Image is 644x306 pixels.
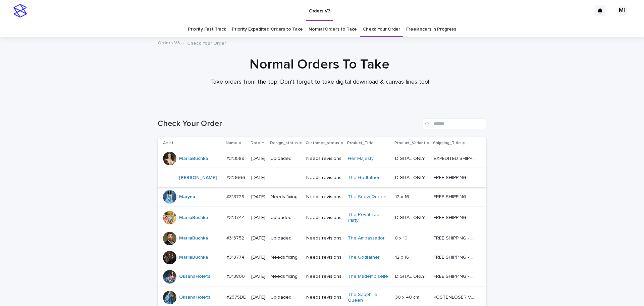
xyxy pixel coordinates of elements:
p: DIGITAL ONLY [395,214,426,221]
p: Shipping_Title [433,139,461,147]
tr: [PERSON_NAME] #313666#313666 [DATE]-Needs revisionsThe Godfather DIGITAL ONLYDIGITAL ONLY FREE SH... [158,168,486,187]
p: #313800 [226,272,246,279]
p: [DATE] [251,235,265,241]
tr: MariiaBuchka #313589#313589 [DATE]UploadedNeeds revisionsHer Majesty DIGITAL ONLYDIGITAL ONLY EXP... [158,149,486,168]
h1: Normal Orders To Take [155,56,484,73]
p: FREE SHIPPING - preview in 1-2 business days, after your approval delivery will take 5-10 b.d. [434,214,477,221]
p: Needs revisions [306,156,342,162]
p: [DATE] [251,255,265,260]
p: FREE SHIPPING - preview in 1-2 business days, after your approval delivery will take 5-10 b.d. [434,193,477,200]
a: The Sapphire Queen [348,292,390,303]
p: - [271,175,301,181]
p: 12 x 16 [395,193,411,200]
p: Needs revisions [306,255,342,260]
p: #313589 [226,155,246,162]
p: [DATE] [251,274,265,279]
p: 30 x 40 cm [395,293,421,300]
p: Take orders from the top. Don't forget to take digital download & canvas lines too! [185,79,454,86]
p: Uploaded [271,235,301,241]
p: Needs revisions [306,295,342,300]
a: Freelancers in Progress [406,21,456,37]
img: stacker-logo-s-only.png [13,4,27,17]
a: The Ambassador [348,235,385,241]
p: Needs revisions [306,235,342,241]
a: Maryna [179,194,195,200]
p: [DATE] [251,295,265,300]
p: #313729 [226,193,246,200]
p: #2575DE [226,293,247,300]
p: Product_Variant [394,139,425,147]
p: Needs fixing [271,194,301,200]
p: #313774 [226,253,246,260]
p: Customer_status [306,139,339,147]
p: #313666 [226,174,247,181]
a: Orders V3 [158,39,180,46]
p: Date [251,139,260,147]
p: [DATE] [251,156,265,162]
p: Needs revisions [306,274,342,279]
p: FREE SHIPPING - preview in 1-2 business days, after your approval delivery will take 5-10 b.d. [434,174,477,181]
p: Needs fixing [271,274,301,279]
p: Needs revisions [306,175,342,181]
a: MariiaBuchka [179,255,208,260]
a: Priority Expedited Orders to Take [232,21,303,37]
tr: MariiaBuchka #313752#313752 [DATE]UploadedNeeds revisionsThe Ambassador 8 x 108 x 10 FREE SHIPPIN... [158,229,486,248]
p: Design_status [270,139,298,147]
p: #313744 [226,214,246,221]
p: [DATE] [251,175,265,181]
p: [DATE] [251,215,265,221]
p: Needs fixing [271,255,301,260]
tr: OksanaHolets #313800#313800 [DATE]Needs fixingNeeds revisionsThe Mademoiselle DIGITAL ONLYDIGITAL... [158,267,486,286]
p: FREE SHIPPING - preview in 1-2 business days, after your approval delivery will take 5-10 b.d. [434,272,477,279]
a: MariiaBuchka [179,235,208,241]
div: MI [616,5,627,16]
p: Uploaded [271,215,301,221]
a: OksanaHolets [179,274,210,279]
p: [DATE] [251,194,265,200]
a: Her Majesty [348,156,374,162]
p: Check Your Order [187,39,226,46]
a: [PERSON_NAME] [179,175,217,181]
p: Needs revisions [306,215,342,221]
tr: Maryna #313729#313729 [DATE]Needs fixingNeeds revisionsThe Snow Queen 12 x 1612 x 16 FREE SHIPPIN... [158,187,486,207]
a: Priority Fast Track [188,21,226,37]
p: DIGITAL ONLY [395,174,426,181]
p: Name [226,139,237,147]
p: FREE SHIPPING - preview in 1-2 business days, after your approval delivery will take 5-10 b.d. [434,253,477,260]
p: EXPEDITED SHIPPING - preview in 1 business day; delivery up to 5 business days after your approval. [434,155,477,162]
input: Search [423,119,486,129]
p: Needs revisions [306,194,342,200]
a: MariiaBuchka [179,215,208,221]
h1: Check Your Order [158,119,420,129]
p: Artist [163,139,173,147]
a: The Godfather [348,255,380,260]
a: Check Your Order [363,21,400,37]
a: The Royal Tea Party [348,212,390,223]
p: #313752 [226,234,246,241]
a: The Godfather [348,175,380,181]
p: KOSTENLOSER VERSAND - Vorschau in 1-2 Werktagen, nach Genehmigung 10-12 Werktage Lieferung [434,293,477,300]
a: MariiaBuchka [179,156,208,162]
p: FREE SHIPPING - preview in 1-2 business days, after your approval delivery will take 5-10 b.d. [434,234,477,241]
a: OksanaHolets [179,295,210,300]
a: The Mademoiselle [348,274,388,279]
p: DIGITAL ONLY [395,272,426,279]
a: The Snow Queen [348,194,386,200]
tr: MariiaBuchka #313774#313774 [DATE]Needs fixingNeeds revisionsThe Godfather 12 x 1612 x 16 FREE SH... [158,248,486,267]
a: Normal Orders to Take [309,21,357,37]
p: 12 x 16 [395,253,411,260]
p: 8 x 10 [395,234,409,241]
p: Uploaded [271,156,301,162]
tr: MariiaBuchka #313744#313744 [DATE]UploadedNeeds revisionsThe Royal Tea Party DIGITAL ONLYDIGITAL ... [158,207,486,229]
p: Product_Title [347,139,374,147]
p: Uploaded [271,295,301,300]
p: DIGITAL ONLY [395,155,426,162]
